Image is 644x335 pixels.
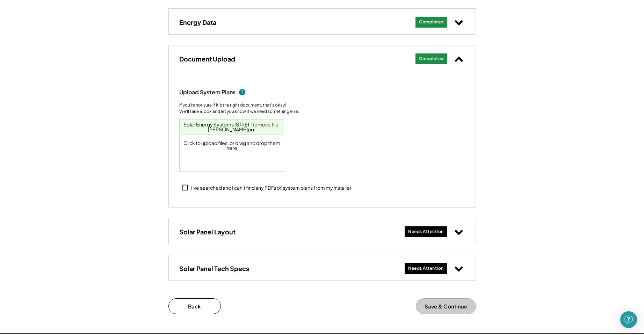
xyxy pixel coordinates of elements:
[183,121,280,132] a: Solar Energy Systems [STREET_ADDRESS][PERSON_NAME]pdf
[179,18,216,26] h3: Energy Data
[408,265,444,271] div: Needs Attention
[191,184,352,191] div: I've searched and I can't find any PDFs of system plans from my installer
[620,311,637,328] div: Open Intercom Messenger
[249,119,281,129] a: Remove file
[416,298,476,314] button: Save & Continue
[419,19,444,25] div: Completed
[179,55,235,63] h3: Document Upload
[419,56,444,62] div: Completed
[179,228,236,236] h3: Solar Panel Layout
[179,102,299,115] div: If you're not sure if it's the right document, that's okay! We'll take a look and let you know if...
[168,298,221,314] button: Back
[179,264,249,272] h3: Solar Panel Tech Specs
[180,119,284,171] div: Click to upload files, or drag and drop them here
[179,89,236,96] div: Upload System Plans
[408,229,444,235] div: Needs Attention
